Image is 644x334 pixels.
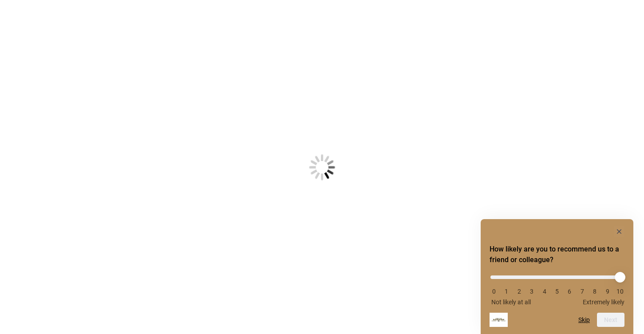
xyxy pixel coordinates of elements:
button: Hide survey [614,226,624,237]
li: 0 [490,288,498,295]
li: 3 [527,288,536,295]
button: Skip [578,316,590,323]
li: 1 [502,288,511,295]
li: 2 [515,288,524,295]
div: How likely are you to recommend us to a friend or colleague? Select an option from 0 to 10, with ... [490,269,624,306]
li: 4 [540,288,549,295]
span: Extremely likely [583,299,624,306]
li: 5 [553,288,561,295]
li: 8 [590,288,599,295]
li: 10 [616,288,624,295]
h2: How likely are you to recommend us to a friend or colleague? Select an option from 0 to 10, with ... [490,244,624,265]
img: Loading [265,110,379,224]
span: Not likely at all [491,299,531,306]
li: 9 [603,288,612,295]
div: How likely are you to recommend us to a friend or colleague? Select an option from 0 to 10, with ... [490,226,624,327]
button: Next question [597,313,624,327]
li: 7 [578,288,587,295]
li: 6 [565,288,574,295]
